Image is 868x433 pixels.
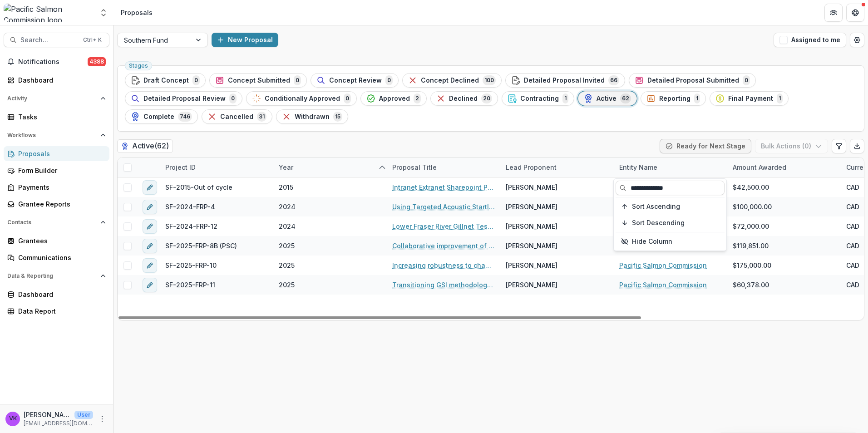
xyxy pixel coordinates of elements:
button: Concept Review0 [311,73,399,88]
button: Edit table settings [832,139,846,153]
span: Detailed Proposal Submitted [647,77,739,84]
div: Lead Proponent [500,162,562,172]
span: 2015 [279,182,293,192]
span: Cancelled [220,113,253,121]
span: 1 [694,93,700,103]
div: Tasks [18,112,102,122]
button: Open Activity [4,91,109,106]
div: Proposal Title [387,162,442,172]
button: Final Payment1 [710,91,789,106]
button: Get Help [846,4,864,22]
p: [PERSON_NAME] [24,410,71,419]
div: Data Report [18,306,102,316]
button: edit [143,278,157,292]
button: edit [143,258,157,273]
button: Cancelled31 [202,109,272,124]
span: SF-2025-FRP-8B (PSC) [165,241,237,251]
button: Approved2 [360,91,427,106]
span: 20 [481,93,492,103]
span: Contracting [520,95,559,103]
span: 2024 [279,202,296,212]
h2: Active ( 62 ) [117,139,173,153]
span: Sort Descending [632,219,685,227]
a: Transitioning GSI methodology for Fraser pink salmon [392,280,495,290]
div: Entity Name [614,157,727,177]
button: edit [143,200,157,214]
button: Withdrawn15 [276,109,348,124]
div: Amount Awarded [727,157,841,177]
span: 0 [743,75,750,85]
div: Ctrl + K [81,35,104,45]
span: CAD [846,221,859,231]
span: 62 [620,93,631,103]
span: Concept Submitted [228,77,290,84]
a: Communications [4,250,109,265]
span: 0 [344,93,351,103]
span: 2025 [279,241,295,251]
div: Dashboard [18,290,102,299]
a: Lower Fraser River Gillnet Test Fishery Site Evaluation [392,221,495,231]
span: 2025 [279,261,295,270]
div: Lead Proponent [500,157,614,177]
button: More [97,413,108,424]
a: Using Targeted Acoustic Startle Technology (TAST) to Reduce Seal Predation at Two Fraser River Te... [392,202,495,212]
span: 15 [333,112,342,122]
button: Ready for Next Stage [660,139,751,153]
button: Reporting1 [641,91,706,106]
span: 2025 [279,280,295,290]
div: Year [273,162,299,172]
div: Payments [18,182,102,192]
span: 66 [608,75,619,85]
button: Export table data [850,139,864,153]
button: edit [143,239,157,253]
span: SF-2015-Out of cycle [165,182,232,192]
button: Complete746 [125,109,198,124]
button: Partners [824,4,843,22]
a: Grantees [4,233,109,248]
span: Draft Concept [143,77,189,84]
span: CAD [846,261,859,270]
span: 746 [178,112,192,122]
span: 0 [385,75,393,85]
a: Proposals [4,146,109,161]
span: Data & Reporting [7,273,97,279]
span: CAD [846,182,859,192]
span: Declined [449,95,478,103]
span: $119,851.00 [733,241,769,251]
a: Data Report [4,304,109,319]
span: 31 [257,112,266,122]
button: Sort Descending [616,216,725,230]
button: edit [143,219,157,234]
div: Proposal Title [387,157,500,177]
button: Open Workflows [4,128,109,143]
span: CAD [846,280,859,290]
img: Pacific Salmon Commission logo [4,4,94,22]
span: [PERSON_NAME] [506,280,557,290]
span: SF-2024-FRP-4 [165,202,215,212]
button: Bulk Actions (0) [755,139,828,153]
p: [EMAIL_ADDRESS][DOMAIN_NAME] [24,419,93,428]
div: Form Builder [18,166,102,175]
nav: breadcrumb [117,6,156,19]
span: SF-2025-FRP-11 [165,280,215,290]
span: 2024 [279,221,296,231]
div: Project ID [160,157,273,177]
button: Assigned to me [774,33,846,47]
span: Approved [379,95,410,103]
span: 0 [229,93,237,103]
span: 4388 [88,57,106,66]
span: Active [597,95,616,103]
button: Open Data & Reporting [4,269,109,283]
div: Victor Keong [9,416,17,422]
button: Declined20 [430,91,498,106]
button: Sort Ascending [616,199,725,214]
span: [PERSON_NAME] [506,182,557,192]
a: Payments [4,180,109,195]
button: Detailed Proposal Submitted0 [629,73,756,88]
span: Concept Declined [421,77,479,84]
button: Active62 [578,91,637,106]
span: [PERSON_NAME] [506,261,557,270]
